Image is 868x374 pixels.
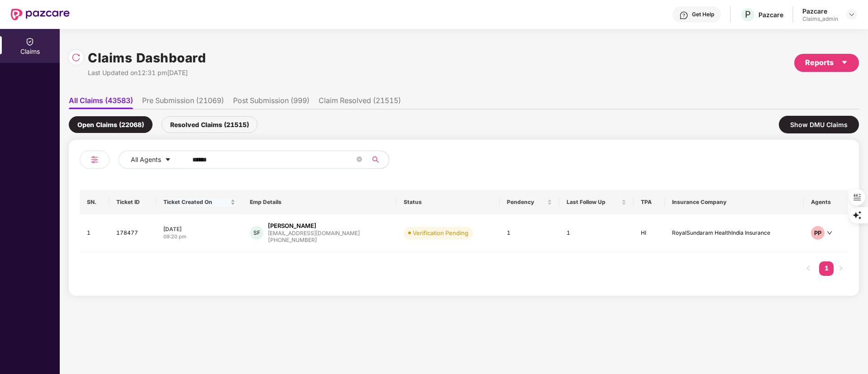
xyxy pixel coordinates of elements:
span: down [827,230,832,236]
li: All Claims (43583) [69,96,133,109]
div: Resolved Claims (21515) [162,116,258,133]
li: Next Page [834,261,848,276]
div: [PHONE_NUMBER] [268,236,360,245]
th: SN. [80,190,109,214]
span: right [838,265,844,271]
div: Pazcare [802,7,838,15]
span: search [367,156,384,163]
div: Pazcare [758,10,783,19]
td: 1 [559,214,634,252]
td: HI [634,214,665,252]
img: svg+xml;base64,PHN2ZyB4bWxucz0iaHR0cDovL3d3dy53My5vcmcvMjAwMC9zdmciIHdpZHRoPSIyNCIgaGVpZ2h0PSIyNC... [89,154,100,165]
div: [DATE] [163,225,235,233]
li: Post Submission (999) [233,96,310,109]
div: Last Updated on 12:31 pm[DATE] [88,68,206,78]
button: right [834,261,848,276]
th: Ticket ID [109,190,156,214]
th: Pendency [500,190,559,214]
span: caret-down [841,59,848,66]
div: SF [250,226,263,240]
img: svg+xml;base64,PHN2ZyBpZD0iRHJvcGRvd24tMzJ4MzIiIHhtbG5zPSJodHRwOi8vd3d3LnczLm9yZy8yMDAwL3N2ZyIgd2... [848,11,855,18]
span: Last Follow Up [567,199,620,206]
td: RoyalSundaram HealthIndia Insurance [665,214,804,252]
div: 09:20 pm [163,233,235,241]
button: search [367,151,389,169]
div: [EMAIL_ADDRESS][DOMAIN_NAME] [268,230,360,236]
li: Pre Submission (21069) [142,96,224,109]
a: 1 [819,261,834,275]
span: Pendency [507,199,545,206]
th: Agents [804,190,848,214]
div: Open Claims (22068) [69,116,153,133]
div: Verification Pending [413,228,468,237]
span: P [745,9,751,20]
img: svg+xml;base64,PHN2ZyBpZD0iSGVscC0zMngzMiIgeG1sbnM9Imh0dHA6Ly93d3cudzMub3JnLzIwMDAvc3ZnIiB3aWR0aD... [679,11,688,20]
div: Get Help [692,11,714,18]
li: Previous Page [801,261,816,276]
span: left [806,265,811,271]
div: Reports [805,57,848,68]
li: Claim Resolved (21515) [319,96,401,109]
img: svg+xml;base64,PHN2ZyBpZD0iUmVsb2FkLTMyeDMyIiB4bWxucz0iaHR0cDovL3d3dy53My5vcmcvMjAwMC9zdmciIHdpZH... [72,53,81,62]
span: close-circle [357,156,362,164]
td: 1 [80,214,109,252]
div: [PERSON_NAME] [268,222,316,230]
img: svg+xml;base64,PHN2ZyBpZD0iQ2xhaW0iIHhtbG5zPSJodHRwOi8vd3d3LnczLm9yZy8yMDAwL3N2ZyIgd2lkdGg9IjIwIi... [25,37,34,46]
span: Ticket Created On [163,199,229,206]
button: left [801,261,816,276]
th: Emp Details [243,190,396,214]
li: 1 [819,261,834,276]
div: Claims_admin [802,15,838,23]
span: All Agents [131,155,161,165]
span: caret-down [165,156,171,164]
th: Status [396,190,500,214]
div: Show DMU Claims [779,116,859,133]
th: Ticket Created On [156,190,243,214]
th: Last Follow Up [559,190,634,214]
h1: Claims Dashboard [88,48,206,68]
button: All Agentscaret-down [119,151,191,169]
td: 1 [500,214,559,252]
img: New Pazcare Logo [11,9,70,20]
td: 178477 [109,214,156,252]
th: TPA [634,190,665,214]
span: close-circle [357,156,362,162]
th: Insurance Company [665,190,804,214]
div: PP [811,226,825,240]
